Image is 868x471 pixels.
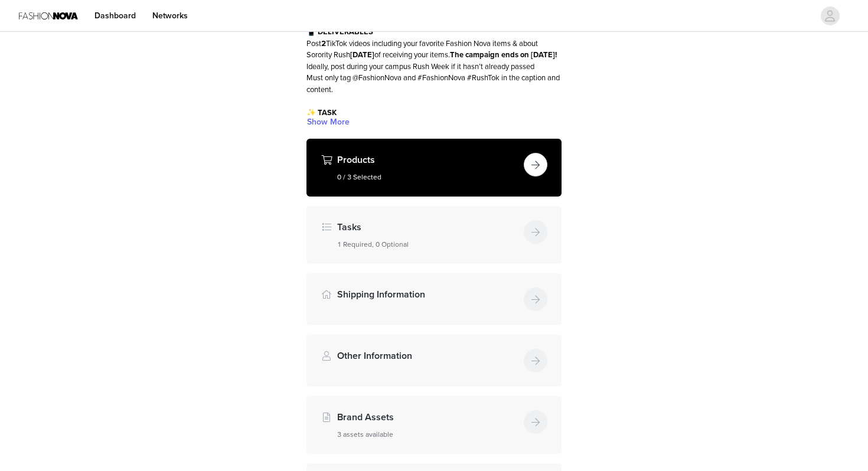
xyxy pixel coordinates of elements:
h4: Products [337,153,519,167]
span: TASK [318,108,337,117]
div: avatar [824,6,836,25]
div: Brand Assets [306,396,562,454]
span: Must only tag @FashionNova and #FashionNova #RushTok in the caption and content. [306,73,560,94]
img: Fashion Nova Logo [19,2,78,29]
strong: [DATE] [350,50,374,60]
div: Other Information [306,335,562,387]
span: Post TikTok videos including your favorite Fashion Nova items & about Sorority Rush of receiving ... [306,39,557,60]
h5: 1 Required, 0 Optional [337,239,519,250]
h5: 3 assets available [337,429,519,440]
a: Networks [145,2,195,29]
h4: Shipping Information [337,287,519,302]
h4: Other Information [337,349,519,363]
strong: 2 [321,39,326,48]
span: 📱 DELIVERABLES [306,27,373,37]
h4: Brand Assets [337,410,519,424]
span: ✨ [306,108,316,117]
span: deally, post during your campus Rush Week if it hasn’t already passed [308,62,534,71]
div: Shipping Information [306,273,562,325]
h5: 0 / 3 Selected [337,172,519,182]
a: Dashboard [87,2,143,29]
button: Show More [306,115,350,129]
h4: Tasks [337,220,519,234]
strong: The campaign ends on [DATE]! [450,50,557,60]
div: Products [306,139,562,197]
div: Tasks [306,206,562,264]
span: I [306,62,308,71]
